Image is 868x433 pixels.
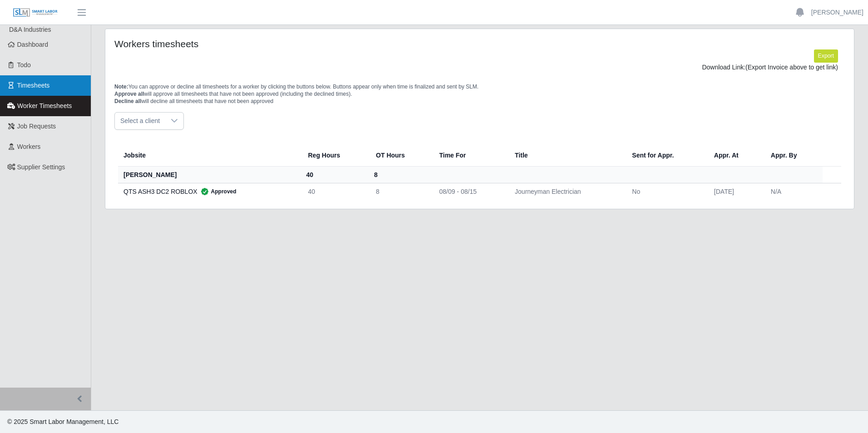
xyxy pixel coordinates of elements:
[115,113,165,129] span: Select a client
[745,64,838,71] span: (Export Invoice above to get link)
[9,26,51,33] span: D&A Industries
[17,41,49,48] span: Dashboard
[17,61,31,69] span: Todo
[369,144,432,167] th: OT Hours
[114,98,141,104] span: Decline all
[764,144,823,167] th: Appr. By
[121,63,838,72] div: Download Link:
[114,38,411,49] h4: Workers timesheets
[7,418,118,425] span: © 2025 Smart Labor Management, LLC
[17,102,72,109] span: Worker Timesheets
[432,183,508,200] td: 08/09 - 08/15
[707,144,764,167] th: Appr. At
[369,183,432,200] td: 8
[301,183,369,200] td: 40
[301,166,369,183] th: 40
[764,183,823,200] td: N/A
[197,187,237,196] span: Approved
[17,123,56,130] span: Job Requests
[13,8,58,18] img: SLM Logo
[118,166,301,183] th: [PERSON_NAME]
[432,144,508,167] th: Time For
[17,82,50,89] span: Timesheets
[118,144,301,167] th: Jobsite
[814,49,838,62] button: Export
[114,91,144,97] span: Approve all
[707,183,764,200] td: [DATE]
[17,143,41,150] span: Workers
[625,144,706,167] th: Sent for Appr.
[114,83,845,105] p: You can approve or decline all timesheets for a worker by clicking the buttons below. Buttons app...
[625,183,706,200] td: No
[508,144,625,167] th: Title
[508,183,625,200] td: Journeyman Electrician
[811,8,863,17] a: [PERSON_NAME]
[123,187,294,196] div: QTS ASH3 DC2 ROBLOX
[114,84,128,90] span: Note:
[301,144,369,167] th: Reg Hours
[369,166,432,183] th: 8
[17,163,65,171] span: Supplier Settings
